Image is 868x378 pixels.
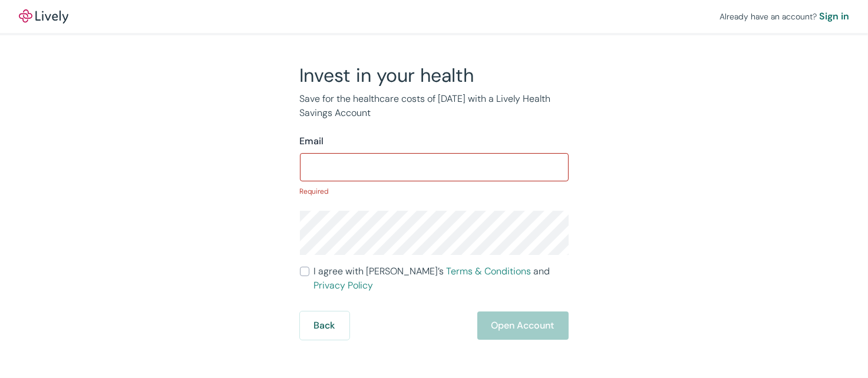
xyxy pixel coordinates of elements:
[300,311,349,340] button: Back
[819,9,849,24] a: Sign in
[300,186,569,197] p: Required
[300,64,569,87] h2: Invest in your health
[300,92,569,120] p: Save for the healthcare costs of [DATE] with a Lively Health Savings Account
[19,9,68,24] img: Lively
[300,134,324,148] label: Email
[314,264,569,293] span: I agree with [PERSON_NAME]’s and
[447,265,532,277] a: Terms & Conditions
[19,9,68,24] a: LivelyLively
[314,279,374,291] a: Privacy Policy
[720,9,849,24] div: Already have an account?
